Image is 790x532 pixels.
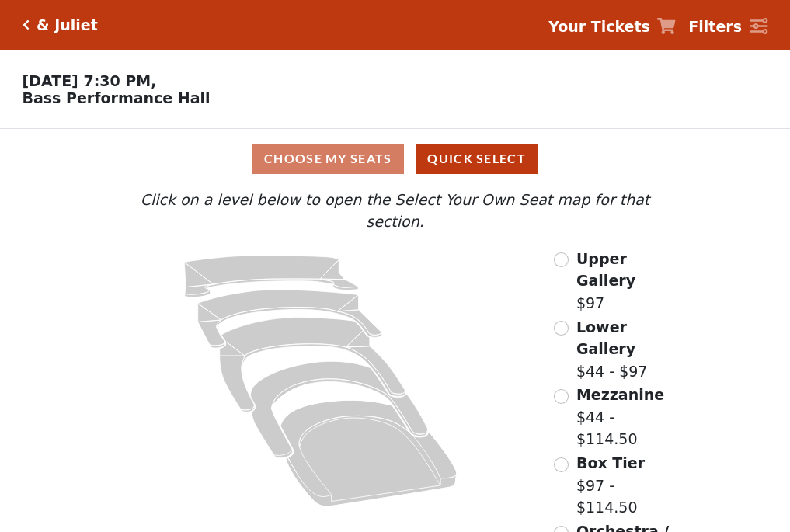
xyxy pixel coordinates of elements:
[576,386,664,403] span: Mezzanine
[576,250,635,290] span: Upper Gallery
[110,189,680,233] p: Click on a level below to open the Select Your Own Seat map for that section.
[576,316,680,383] label: $44 - $97
[548,16,676,38] a: Your Tickets
[576,452,680,519] label: $97 - $114.50
[281,400,458,506] path: Orchestra / Parterre Circle - Seats Available: 17
[688,18,742,35] strong: Filters
[576,318,635,358] span: Lower Gallery
[23,19,30,30] a: Click here to go back to filters
[688,16,767,38] a: Filters
[548,18,650,35] strong: Your Tickets
[37,16,98,34] h5: & Juliet
[198,290,382,348] path: Lower Gallery - Seats Available: 78
[576,454,645,471] span: Box Tier
[576,384,680,450] label: $44 - $114.50
[185,256,359,297] path: Upper Gallery - Seats Available: 287
[576,248,680,315] label: $97
[416,144,538,174] button: Quick Select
